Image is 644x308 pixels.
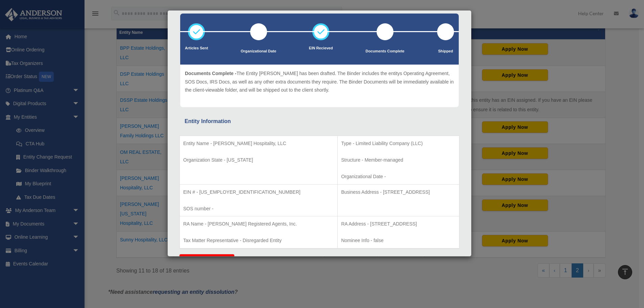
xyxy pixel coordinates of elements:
[183,205,334,213] p: SOS number -
[341,172,456,181] p: Organizational Date -
[185,117,454,126] div: Entity Information
[185,69,454,94] p: The Entity [PERSON_NAME] has been drafted. The Binder includes the entitys Operating Agreement, S...
[437,48,454,55] p: Shipped
[341,188,456,196] p: Business Address - [STREET_ADDRESS]
[183,139,334,148] p: Entity Name - [PERSON_NAME] Hospitality, LLC
[185,71,236,76] span: Documents Complete -
[241,48,276,55] p: Organizational Date
[341,139,456,148] p: Type - Limited Liability Company (LLC)
[183,236,334,245] p: Tax Matter Representative - Disregarded Entity
[341,156,456,164] p: Structure - Member-managed
[185,45,208,52] p: Articles Sent
[365,48,404,55] p: Documents Complete
[183,188,334,196] p: EIN # - [US_EMPLOYER_IDENTIFICATION_NUMBER]
[183,220,334,228] p: RA Name - [PERSON_NAME] Registered Agents, Inc.
[341,236,456,245] p: Nominee Info - false
[309,45,333,52] p: EIN Recieved
[341,220,456,228] p: RA Address - [STREET_ADDRESS]
[183,156,334,164] p: Organization State - [US_STATE]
